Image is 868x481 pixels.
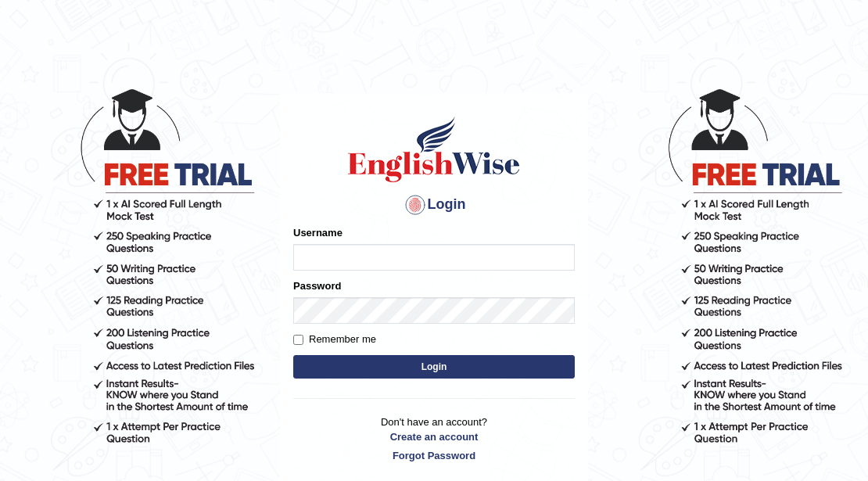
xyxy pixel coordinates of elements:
[293,278,341,293] label: Password
[293,225,343,240] label: Username
[293,415,575,463] p: Don't have an account?
[293,332,376,347] label: Remember me
[293,429,575,444] a: Create an account
[293,192,575,217] h4: Login
[345,114,523,185] img: Logo of English Wise sign in for intelligent practice with AI
[293,448,575,463] a: Forgot Password
[293,355,575,379] button: Login
[293,335,303,345] input: Remember me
